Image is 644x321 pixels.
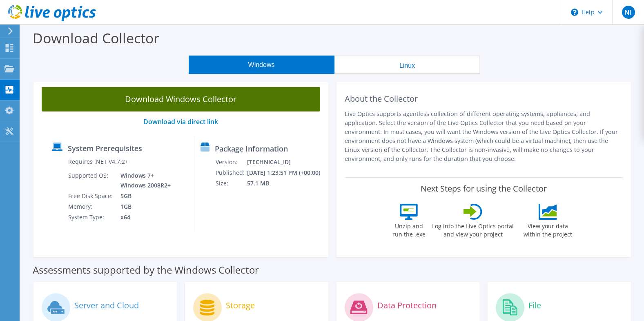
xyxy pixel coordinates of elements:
[377,301,437,310] label: Data Protection
[247,167,325,178] td: [DATE] 1:23:51 PM (+00:00)
[345,94,623,104] h2: About the Collector
[345,109,623,163] p: Live Optics supports agentless collection of different operating systems, appliances, and applica...
[68,201,114,212] td: Memory:
[571,9,578,16] svg: \n
[215,167,247,178] td: Published:
[74,301,139,310] label: Server and Cloud
[68,144,142,152] label: System Prerequisites
[215,178,247,189] td: Size:
[189,56,334,74] button: Windows
[215,145,288,153] label: Package Information
[518,220,577,239] label: View your data within the project
[68,212,114,223] td: System Type:
[68,158,128,166] label: Requires .NET V4.7.2+
[114,170,172,191] td: Windows 7+ Windows 2008R2+
[622,6,635,19] span: NI
[247,178,325,189] td: 57.1 MB
[33,266,259,274] label: Assessments supported by the Windows Collector
[114,201,172,212] td: 1GB
[334,56,480,74] button: Linux
[528,301,541,310] label: File
[33,29,159,47] label: Download Collector
[247,157,325,167] td: [TECHNICAL_ID]
[421,184,547,194] label: Next Steps for using the Collector
[114,212,172,223] td: x64
[432,220,514,239] label: Log into the Live Optics portal and view your project
[68,170,114,191] td: Supported OS:
[226,301,255,310] label: Storage
[143,117,218,126] a: Download via direct link
[42,87,320,111] a: Download Windows Collector
[390,220,428,239] label: Unzip and run the .exe
[68,191,114,201] td: Free Disk Space:
[114,191,172,201] td: 5GB
[215,157,247,167] td: Version:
